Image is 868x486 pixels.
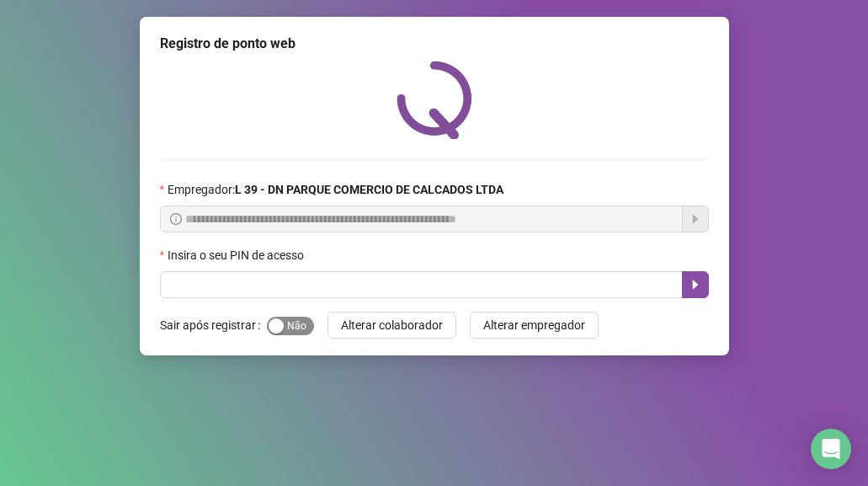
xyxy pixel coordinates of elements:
[168,180,503,199] span: Empregador :
[160,312,267,339] label: Sair após registrar
[160,246,315,264] label: Insira o seu PIN de acesso
[327,312,456,339] button: Alterar colaborador
[483,316,585,334] span: Alterar empregador
[689,278,702,291] span: caret-right
[235,183,503,196] strong: L 39 - DN PARQUE COMERCIO DE CALCADOS LTDA
[811,429,851,469] div: Open Intercom Messenger
[160,34,709,54] div: Registro de ponto web
[341,316,443,334] span: Alterar colaborador
[470,312,599,339] button: Alterar empregador
[397,61,472,139] img: QRPoint
[170,213,182,225] span: info-circle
